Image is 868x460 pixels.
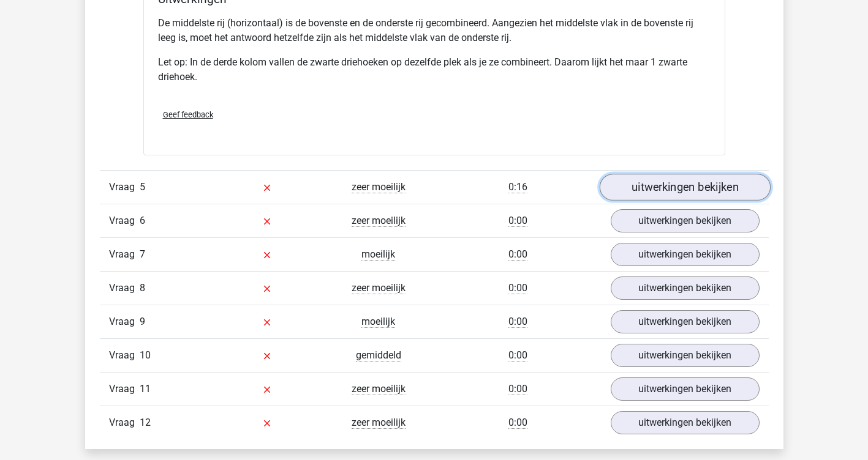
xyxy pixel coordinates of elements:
[611,209,760,232] a: uitwerkingen bekijken
[140,383,151,395] span: 11
[140,282,145,294] span: 8
[109,247,140,262] span: Vraag
[611,310,760,333] a: uitwerkingen bekijken
[352,417,406,429] span: zeer moeilijk
[140,349,151,361] span: 10
[611,377,760,401] a: uitwerkingen bekijken
[508,349,527,362] span: 0:00
[140,248,145,260] span: 7
[356,349,401,362] span: gemiddeld
[109,213,140,228] span: Vraag
[109,281,140,295] span: Vraag
[109,382,140,396] span: Vraag
[508,215,527,227] span: 0:00
[508,316,527,328] span: 0:00
[109,180,140,195] span: Vraag
[361,248,395,261] span: moeilijk
[140,215,145,226] span: 6
[508,417,527,429] span: 0:00
[158,16,711,45] p: De middelste rij (horizontaal) is de bovenste en de onderste rij gecombineerd. Aangezien het midd...
[611,243,760,266] a: uitwerkingen bekijken
[611,276,760,300] a: uitwerkingen bekijken
[508,282,527,294] span: 0:00
[352,383,406,395] span: zeer moeilijk
[611,411,760,434] a: uitwerkingen bekijken
[508,181,527,193] span: 0:16
[109,314,140,329] span: Vraag
[158,55,711,84] p: Let op: In de derde kolom vallen de zwarte driehoeken op dezelfde plek als je ze combineert. Daar...
[352,215,406,227] span: zeer moeilijk
[599,174,770,201] a: uitwerkingen bekijken
[508,383,527,395] span: 0:00
[109,415,140,430] span: Vraag
[109,348,140,363] span: Vraag
[611,344,760,367] a: uitwerkingen bekijken
[361,316,395,328] span: moeilijk
[352,282,406,294] span: zeer moeilijk
[508,248,527,261] span: 0:00
[140,417,151,428] span: 12
[163,110,213,119] span: Geef feedback
[140,316,145,327] span: 9
[352,181,406,193] span: zeer moeilijk
[140,181,145,193] span: 5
